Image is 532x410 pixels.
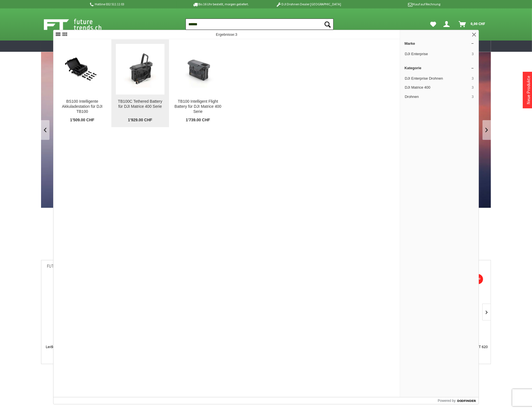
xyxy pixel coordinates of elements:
span: 3 [472,85,474,90]
span: 3 [472,94,474,99]
a: BS100 Intelligente Akkuladestation für DJI TB100 BS100 Intelligente Akkuladestation für DJI TB100... [53,39,111,127]
span: 0,00 CHF [470,19,485,28]
span: DJI Enterprise [405,51,470,57]
a: Meine Favoriten [427,19,439,30]
span: DJI Enterprise Drohnen [405,76,470,81]
a: Powered by [438,397,479,404]
p: Hotline 032 511 11 03 [89,1,177,8]
a: Dein Konto [441,19,454,30]
a: TB100C Tethered Battery für DJI Matrice 400 Serie TB100C Tethered Battery für DJI Matrice 400 Ser... [111,39,169,127]
input: Produkt, Marke, Kategorie, EAN, Artikelnummer… [186,19,333,30]
a: Marke [400,39,479,48]
a: Warenkorb [456,19,488,30]
span: 1'739.00 CHF [186,118,210,123]
span: 1'509.00 CHF [70,118,94,123]
div: BS100 Intelligente Akkuladestation für DJI TB100 [58,99,107,114]
img: Shop Futuretrends - zur Startseite wechseln [44,17,114,32]
a: Neue Produkte [526,76,531,104]
div: TB100C Tethered Battery für DJI Matrice 400 Serie [116,99,164,109]
span: 3 [472,51,474,57]
span: 3 [235,32,237,37]
span: Drohnen [405,94,470,99]
span: Ergebnisse: [216,32,237,37]
img: TB100C Tethered Battery für DJI Matrice 400 Serie [116,51,164,88]
img: BS100 Intelligente Akkuladestation für DJI TB100 [58,51,107,88]
button: Suchen [322,19,333,30]
a: DJI Mavic 4 Pro [41,52,491,208]
span: DJI Matrice 400 [405,85,470,90]
p: DJI Drohnen Dealer [GEOGRAPHIC_DATA] [265,1,352,8]
p: Bis 16 Uhr bestellt, morgen geliefert. [177,1,265,8]
a: Kategorie [400,64,479,72]
a: Leitkegel Standard aus Weich-PVC – reflektierend [44,344,107,355]
span: Powered by [438,398,456,403]
span: 1'929.00 CHF [128,118,152,123]
div: Futuretrends Neuheiten [47,260,485,276]
img: TB100 Intelligent Flight Battery für DJI Matrice 400 Serie [174,51,222,88]
span: 3 [472,76,474,81]
div: TB100 Intelligent Flight Battery für DJI Matrice 400 Serie [174,99,222,114]
a: TB100 Intelligent Flight Battery für DJI Matrice 400 Serie TB100 Intelligent Flight Battery für D... [169,39,227,127]
p: Kauf auf Rechnung [353,1,440,8]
